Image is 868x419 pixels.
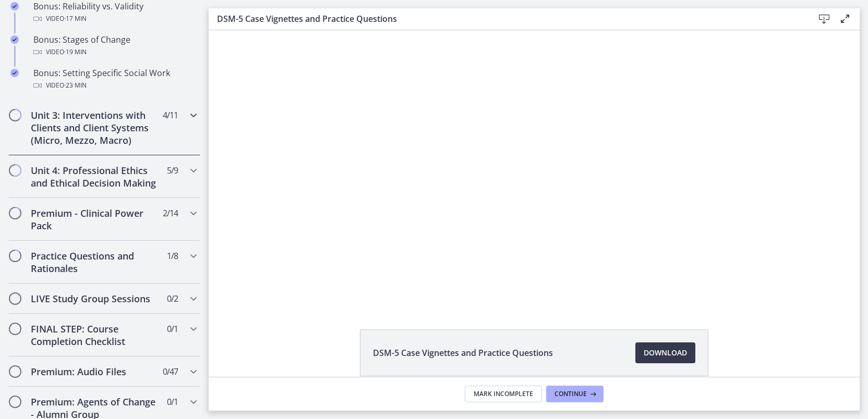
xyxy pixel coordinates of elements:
div: Bonus: Setting Specific Social Work [33,67,196,92]
span: 0 / 2 [167,292,178,305]
div: Video [33,46,196,58]
span: 2 / 14 [163,207,178,219]
span: Download [644,347,687,359]
span: Continue [554,390,587,398]
button: Continue [546,386,604,402]
span: 1 / 8 [167,250,178,262]
h2: Premium - Clinical Power Pack [31,207,158,232]
span: · 19 min [64,46,87,58]
span: 0 / 1 [167,323,178,335]
i: Completed [10,35,19,44]
button: Mark Incomplete [465,386,542,402]
span: Mark Incomplete [474,390,533,398]
span: 4 / 11 [163,109,178,121]
h2: FINAL STEP: Course Completion Checklist [31,323,158,348]
span: DSM-5 Case Vignettes and Practice Questions [373,347,553,359]
i: Completed [10,69,19,77]
div: Bonus: Stages of Change [33,33,196,58]
span: 5 / 9 [167,164,178,177]
h2: Unit 4: Professional Ethics and Ethical Decision Making [31,164,158,189]
h2: Unit 3: Interventions with Clients and Client Systems (Micro, Mezzo, Macro) [31,109,158,146]
h3: DSM-5 Case Vignettes and Practice Questions [217,13,797,25]
div: Video [33,79,196,92]
span: · 23 min [64,79,87,92]
h2: Practice Questions and Rationales [31,250,158,275]
span: 0 / 1 [167,396,178,408]
h2: LIVE Study Group Sessions [31,292,158,305]
h2: Premium: Audio Files [31,365,158,378]
iframe: Video Lesson [209,30,860,305]
div: Video [33,13,196,25]
span: 0 / 47 [163,365,178,378]
span: · 17 min [64,13,87,25]
i: Completed [10,2,19,10]
a: Download [635,342,695,363]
